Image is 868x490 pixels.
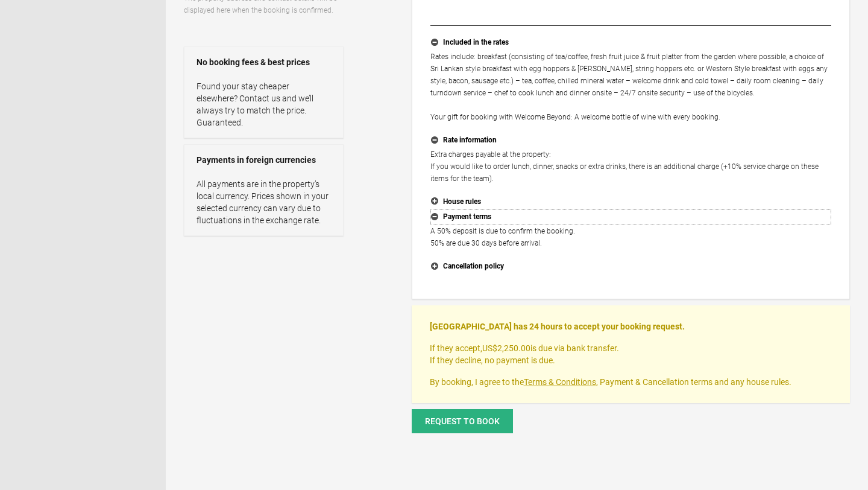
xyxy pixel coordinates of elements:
[430,259,831,275] button: Cancellation policy
[430,342,832,366] p: If they accept, is due via bank transfer. If they decline, no payment is due.
[197,56,331,68] strong: No booking fees & best prices
[197,80,331,129] p: Found your stay cheaper elsewhere? Contact us and we’ll always try to match the price. Guaranteed.
[197,178,331,226] p: All payments are in the property’s local currency. Prices shown in your selected currency can var...
[412,409,513,433] button: Request to book
[430,35,831,51] button: Included in the rates
[430,225,831,249] p: A 50% deposit is due to confirm the booking. 50% are due 30 days before arrival.
[430,133,831,148] button: Rate information
[425,416,500,426] span: Request to book
[524,377,596,387] a: Terms & Conditions
[430,376,832,388] p: By booking, I agree to the , Payment & Cancellation terms and any house rules.
[430,209,831,225] button: Payment terms
[430,148,831,185] p: Extra charges payable at the property: If you would like to order lunch, dinner, snacks or extra ...
[430,194,831,210] button: House rules
[430,51,831,123] p: Rates include: breakfast (consisting of tea/coffee, fresh fruit juice & fruit platter from the ga...
[430,322,685,331] strong: [GEOGRAPHIC_DATA] has 24 hours to accept your booking request.
[482,343,530,353] flynt-currency: US$2,250.00
[197,154,331,166] strong: Payments in foreign currencies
